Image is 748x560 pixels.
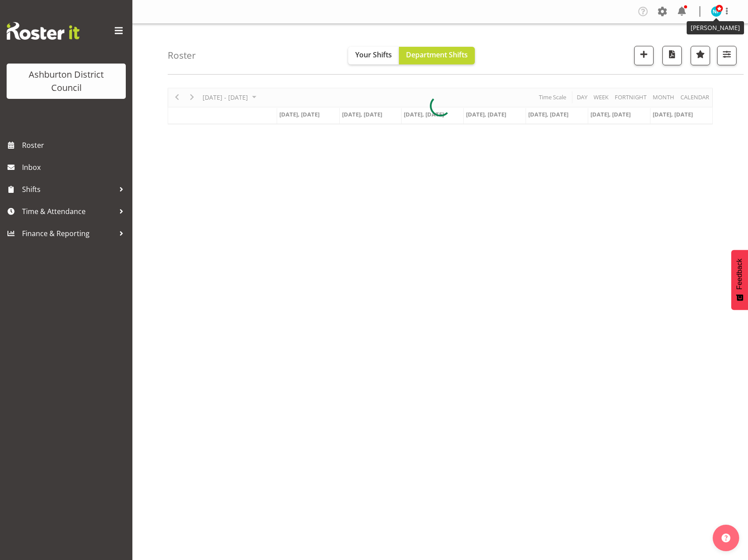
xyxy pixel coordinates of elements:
button: Filter Shifts [717,46,737,65]
span: Shifts [22,183,115,196]
span: Feedback [736,259,744,289]
button: Highlight an important date within the roster. [691,46,710,65]
button: Download a PDF of the roster according to the set date range. [662,46,682,65]
span: Department Shifts [406,50,468,60]
span: Time & Attendance [22,205,115,218]
div: Ashburton District Council [15,68,117,94]
button: Department Shifts [399,47,475,64]
h4: Roster [168,50,196,60]
button: Feedback - Show survey [731,250,748,310]
span: Finance & Reporting [22,227,115,240]
img: help-xxl-2.png [722,534,730,542]
span: Inbox [22,161,128,174]
button: Your Shifts [348,47,399,64]
button: Add a new shift [634,46,654,65]
span: Roster [22,139,128,152]
img: Rosterit website logo [7,22,79,40]
img: nicky-farrell-tully10002.jpg [711,6,722,17]
span: Your Shifts [355,50,392,60]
